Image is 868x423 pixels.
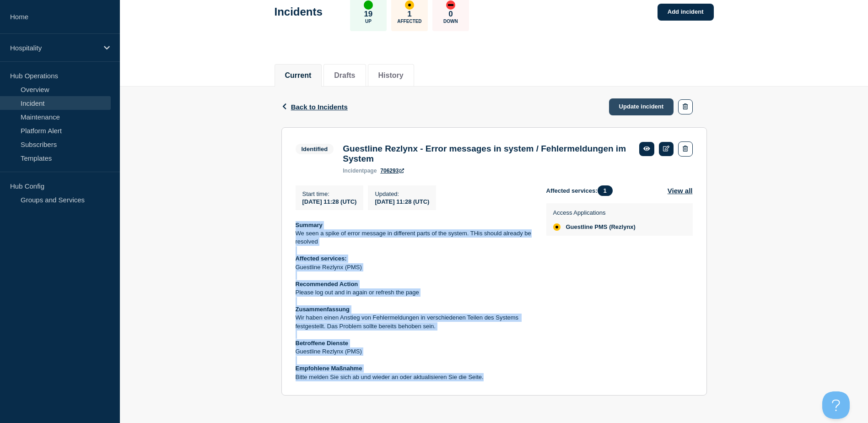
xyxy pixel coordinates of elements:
[446,0,455,10] div: down
[553,223,561,231] div: affected
[296,365,362,372] strong: Empfohlene Maßnahme
[343,144,630,164] h3: Guestline Rezlynx - Error messages in system / Fehlermeldungen im System
[443,19,458,24] p: Down
[380,168,404,174] a: 706293
[296,306,350,313] strong: Zusammenfassung
[375,197,429,205] div: [DATE] 11:28 (UTC)
[822,391,850,419] iframe: Help Scout Beacon - Open
[296,222,323,228] strong: Summary
[296,340,349,347] strong: Betroffene Dienste
[302,198,357,205] span: [DATE] 11:28 (UTC)
[275,5,323,18] h1: Incidents
[405,0,414,10] div: affected
[609,98,674,115] a: Update incident
[566,223,636,231] span: Guestline PMS (Rezlynx)
[668,185,693,196] button: View all
[365,19,372,24] p: Up
[291,103,348,111] span: Back to Incidents
[553,209,636,216] p: Access Applications
[281,103,348,111] button: Back to Incidents
[598,185,613,196] span: 1
[10,44,98,52] p: Hospitality
[296,288,532,297] p: Please log out and in again or refresh the page
[378,71,404,80] button: History
[296,144,334,154] span: Identified
[285,71,312,80] button: Current
[296,229,532,246] p: We seen a spike of error message in different parts of the system. THis should already be resolved
[343,168,364,174] span: incident
[448,10,453,19] p: 0
[397,19,421,24] p: Affected
[302,190,357,197] p: Start time :
[296,263,532,271] p: Guestline Rezlynx (PMS)
[364,0,373,10] div: up
[296,373,532,381] p: Bitte melden Sie sich ab und wieder an oder aktualisieren Sie die Seite.
[296,347,532,356] p: Guestline Rezlynx (PMS)
[546,185,617,196] span: Affected services:
[407,10,411,19] p: 1
[296,255,347,262] strong: Affected services:
[334,71,355,80] button: Drafts
[343,168,377,174] p: page
[296,281,358,287] strong: Recommended Action
[296,314,532,331] p: Wir haben einen Anstieg von Fehlermeldungen in verschiedenen Teilen des Systems festgestellt. Das...
[375,190,429,197] p: Updated :
[658,4,714,21] a: Add incident
[364,10,372,19] p: 19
